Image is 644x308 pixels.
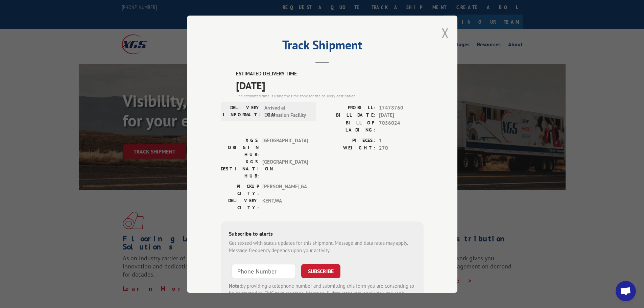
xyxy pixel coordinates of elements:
[379,137,424,144] span: 1
[301,264,340,278] button: SUBSCRIBE
[236,77,424,93] span: [DATE]
[322,119,376,133] label: BILL OF LADING:
[232,264,296,278] input: Phone Number
[229,282,241,289] strong: Note:
[616,281,636,301] div: Open chat
[262,197,308,211] span: KENT , WA
[322,144,376,152] label: WEIGHT:
[379,119,424,133] span: 7056024
[262,183,308,197] span: [PERSON_NAME] , GA
[379,144,424,152] span: 270
[264,104,310,119] span: Arrived at Destination Facility
[229,239,415,254] div: Get texted with status updates for this shipment. Message and data rates may apply. Message frequ...
[221,158,259,179] label: XGS DESTINATION HUB:
[379,104,424,112] span: 17478760
[379,112,424,119] span: [DATE]
[322,112,376,119] label: BILL DATE:
[262,158,308,179] span: [GEOGRAPHIC_DATA]
[229,229,415,239] div: Subscribe to alerts
[221,183,259,197] label: PICKUP CITY:
[236,70,424,78] label: ESTIMATED DELIVERY TIME:
[221,40,424,53] h2: Track Shipment
[322,104,376,112] label: PROBILL:
[262,137,308,158] span: [GEOGRAPHIC_DATA]
[442,24,449,42] button: Close modal
[229,282,415,305] div: by providing a telephone number and submitting this form you are consenting to be contacted by SM...
[322,137,376,144] label: PIECES:
[221,197,259,211] label: DELIVERY CITY:
[236,93,424,99] div: The estimated time is using the time zone for the delivery destination.
[223,104,261,119] label: DELIVERY INFORMATION:
[221,137,259,158] label: XGS ORIGIN HUB:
